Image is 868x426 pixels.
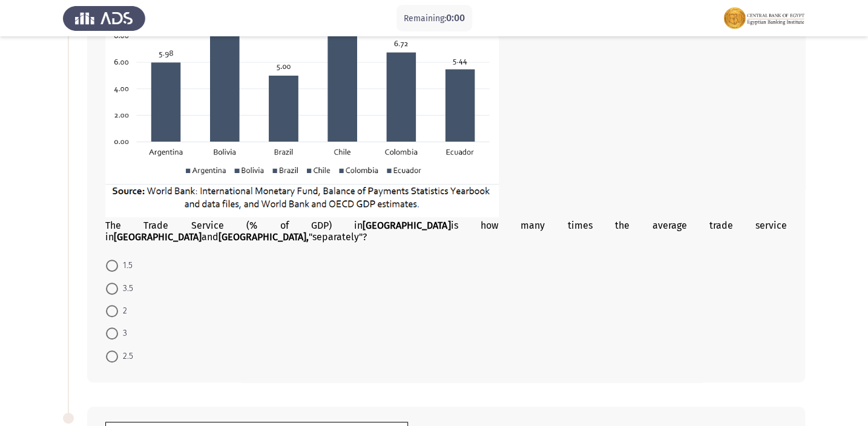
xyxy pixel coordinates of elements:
span: 2.5 [118,349,133,364]
img: Assessment logo of EBI Analytical Thinking FOCUS Assessment EN [723,1,805,35]
span: 1.5 [118,258,133,273]
span: 0:00 [446,12,465,24]
span: 3.5 [118,281,133,296]
img: Assess Talent Management logo [63,1,145,35]
span: 3 [118,326,127,341]
span: 2 [118,304,127,318]
b: [GEOGRAPHIC_DATA] [114,231,202,243]
b: [GEOGRAPHIC_DATA] [363,220,450,231]
p: Remaining: [404,11,465,26]
b: [GEOGRAPHIC_DATA], [219,231,309,243]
